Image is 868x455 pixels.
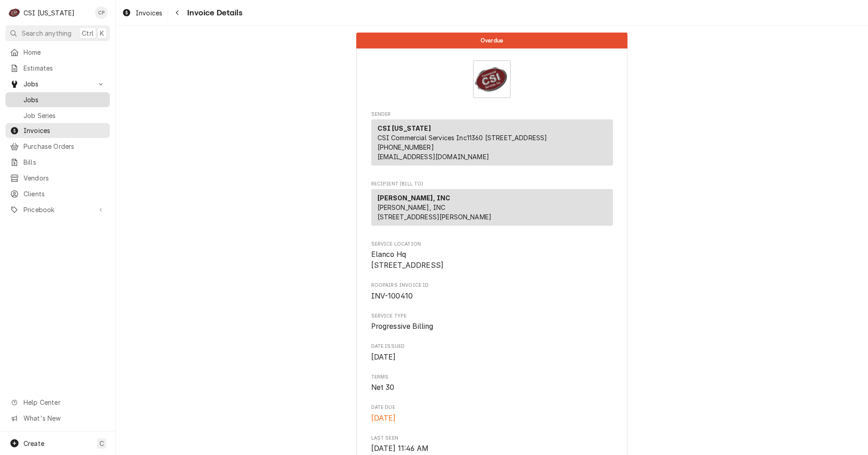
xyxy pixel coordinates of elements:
div: Invoice Recipient [371,180,613,230]
span: Invoices [24,126,105,135]
span: Terms [371,382,613,393]
span: Elanco Hq [STREET_ADDRESS] [371,250,444,270]
span: Roopairs Invoice ID [371,291,613,302]
span: Job Series [24,111,105,120]
span: Help Center [24,398,104,407]
span: Net 30 [371,383,395,392]
span: Create [24,440,44,447]
strong: CSI [US_STATE] [377,124,431,132]
span: Terms [371,374,613,381]
span: [DATE] 11:46 AM [371,444,429,453]
a: Home [5,45,110,60]
span: Sender [371,111,613,118]
div: Status [356,33,627,48]
a: Go to Jobs [5,76,110,91]
span: Last Seen [371,443,613,454]
div: C [8,6,21,19]
span: Home [24,47,105,57]
span: Estimates [24,63,105,73]
span: Last Seen [371,435,613,442]
a: [PHONE_NUMBER] [377,143,434,151]
span: Service Location [371,249,613,270]
div: CP [95,6,108,19]
span: [DATE] [371,414,396,422]
div: Recipient (Bill To) [371,189,613,226]
div: CSI Kentucky's Avatar [8,6,21,19]
span: Service Location [371,241,613,248]
div: Date Issued [371,343,613,362]
span: Search anything [22,28,71,38]
div: Sender [371,119,613,166]
span: [DATE] [371,353,396,361]
span: Pricebook [24,205,92,214]
span: [PERSON_NAME], INC [STREET_ADDRESS][PERSON_NAME] [377,204,492,221]
a: Go to Help Center [5,395,110,410]
span: Progressive Billing [371,322,434,331]
span: Clients [24,189,105,199]
img: Logo [473,60,511,98]
span: Overdue [481,38,503,43]
span: Ctrl [82,28,94,38]
div: Sender [371,119,613,169]
span: Date Due [371,413,613,424]
div: CSI [US_STATE] [24,8,75,18]
span: CSI Commercial Services Inc11360 [STREET_ADDRESS] [377,134,547,142]
a: Invoices [118,5,166,20]
a: Go to Pricebook [5,202,110,217]
a: Invoices [5,123,110,138]
a: [EMAIL_ADDRESS][DOMAIN_NAME] [377,153,489,161]
span: Service Type [371,321,613,332]
span: Invoice Details [184,7,242,19]
span: Jobs [24,79,92,89]
span: Vendors [24,173,105,183]
span: Recipient (Bill To) [371,180,613,188]
span: Date Issued [371,343,613,350]
a: Clients [5,186,110,201]
a: Go to What's New [5,411,110,426]
strong: [PERSON_NAME], INC [377,194,451,202]
a: Purchase Orders [5,139,110,154]
div: Service Type [371,313,613,332]
span: INV-100410 [371,292,413,300]
span: Bills [24,157,105,167]
div: Terms [371,374,613,393]
div: Roopairs Invoice ID [371,282,613,301]
span: Invoices [136,8,162,18]
div: Recipient (Bill To) [371,189,613,229]
a: Vendors [5,171,110,185]
span: Date Due [371,404,613,411]
span: Service Type [371,313,613,320]
span: C [99,439,104,448]
a: Estimates [5,61,110,76]
span: Date Issued [371,352,613,363]
a: Jobs [5,92,110,107]
span: K [100,28,104,38]
button: Navigate back [170,5,184,20]
div: Last Seen [371,435,613,454]
div: Craig Pierce's Avatar [95,6,108,19]
span: Jobs [24,95,105,104]
div: Invoice Sender [371,111,613,170]
div: Date Due [371,404,613,423]
button: Search anythingCtrlK [5,25,110,41]
span: Roopairs Invoice ID [371,282,613,289]
span: Purchase Orders [24,142,105,151]
a: Bills [5,155,110,170]
span: What's New [24,413,104,423]
a: Job Series [5,108,110,123]
div: Service Location [371,241,613,271]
